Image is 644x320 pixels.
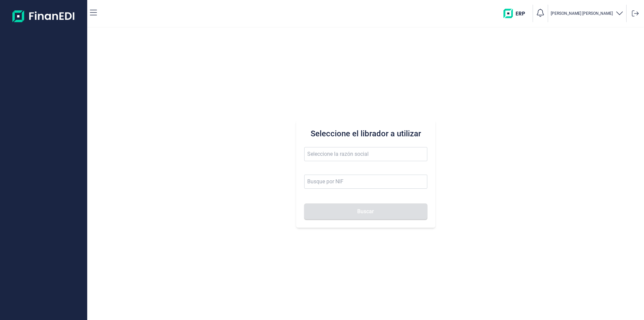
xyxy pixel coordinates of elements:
[503,9,530,18] img: erp
[304,128,427,139] h3: Seleccione el librador a utilizar
[551,11,613,16] p: [PERSON_NAME] [PERSON_NAME]
[304,147,427,161] input: Seleccione la razón social
[551,9,624,18] button: [PERSON_NAME] [PERSON_NAME]
[357,209,374,214] span: Buscar
[304,175,427,189] input: Busque por NIF
[12,5,75,27] img: Logo de aplicación
[304,203,427,220] button: Buscar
